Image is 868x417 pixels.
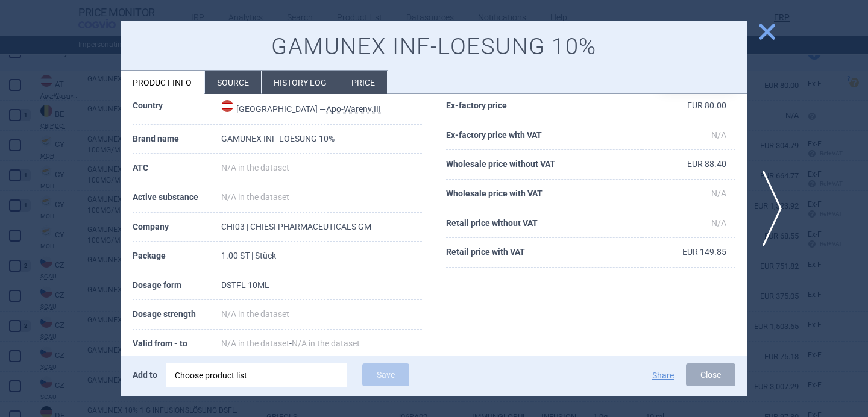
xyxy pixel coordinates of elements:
[642,92,735,121] td: EUR 80.00
[133,330,221,359] th: Valid from - to
[221,163,289,172] span: N/A in the dataset
[221,339,289,348] span: N/A in the dataset
[221,192,289,202] span: N/A in the dataset
[221,330,422,359] td: -
[642,238,735,268] td: EUR 149.85
[362,363,409,386] button: Save
[175,363,339,387] div: Choose product list
[133,183,221,213] th: Active substance
[221,242,422,271] td: 1.00 ST | Stück
[446,150,642,180] th: Wholesale price without VAT
[292,339,360,348] span: N/A in the dataset
[221,309,289,319] span: N/A in the dataset
[133,92,221,125] th: Country
[133,242,221,271] th: Package
[133,363,157,386] p: Add to
[221,213,422,242] td: CHI03 | CHIESI PHARMACEUTICALS GM
[133,300,221,330] th: Dosage strength
[711,130,726,140] span: N/A
[652,371,674,380] button: Share
[711,218,726,228] span: N/A
[221,92,422,125] td: [GEOGRAPHIC_DATA] —
[133,213,221,242] th: Company
[446,238,642,268] th: Retail price with VAT
[339,71,387,94] li: Price
[133,154,221,183] th: ATC
[446,180,642,209] th: Wholesale price with VAT
[326,104,381,114] abbr: Apo-Warenv.III — Apothekerverlag Warenverzeichnis. Online database developed by the Österreichisc...
[221,100,233,112] img: Austria
[711,189,726,198] span: N/A
[133,33,735,61] h1: GAMUNEX INF-LOESUNG 10%
[166,363,347,387] div: Choose product list
[221,271,422,301] td: DSTFL 10ML
[133,125,221,154] th: Brand name
[205,71,261,94] li: Source
[121,71,204,94] li: Product info
[262,71,339,94] li: History log
[446,92,642,121] th: Ex-factory price
[642,150,735,180] td: EUR 88.40
[133,271,221,301] th: Dosage form
[446,121,642,151] th: Ex-factory price with VAT
[221,125,422,154] td: GAMUNEX INF-LOESUNG 10%
[446,209,642,239] th: Retail price without VAT
[686,363,735,386] button: Close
